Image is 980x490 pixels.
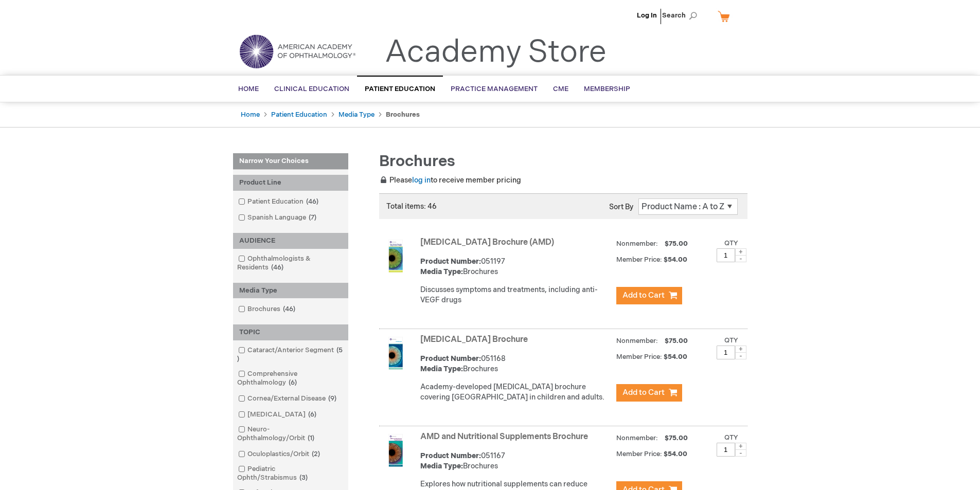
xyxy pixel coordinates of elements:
span: 3 [297,474,310,482]
span: Search [662,5,701,26]
span: $54.00 [664,256,689,264]
span: 9 [326,394,339,403]
img: Age-Related Macular Degeneration Brochure (AMD) [379,240,412,273]
a: Comprehensive Ophthalmology6 [236,369,346,388]
span: 46 [269,263,286,271]
a: Patient Education [271,111,327,119]
span: 7 [306,213,319,222]
button: Add to Cart [616,287,682,304]
div: 051197 Brochures [420,257,611,277]
img: Amblyopia Brochure [379,337,412,370]
strong: Narrow Your Choices [233,153,348,170]
div: 051168 Brochures [420,354,611,374]
div: TOPIC [233,324,348,340]
span: $75.00 [663,434,689,442]
span: Please to receive member pricing [379,176,521,185]
strong: Media Type: [420,267,463,276]
p: Academy-developed [MEDICAL_DATA] brochure covering [GEOGRAPHIC_DATA] in children and adults. [420,382,611,403]
span: $75.00 [663,240,689,248]
span: 1 [305,434,317,442]
a: Academy Store [385,34,607,71]
a: Home [241,111,260,119]
a: [MEDICAL_DATA]6 [236,410,320,420]
strong: Member Price: [616,256,662,264]
span: Patient Education [365,85,435,93]
span: Clinical Education [274,85,349,93]
a: Oculoplastics/Orbit2 [236,449,324,459]
strong: Product Number: [420,257,481,266]
span: $54.00 [664,353,689,361]
span: Membership [584,85,630,93]
a: Neuro-Ophthalmology/Orbit1 [236,425,346,443]
a: AMD and Nutritional Supplements Brochure [420,432,588,442]
span: 2 [309,450,323,458]
label: Qty [724,336,738,344]
a: Brochures46 [236,304,299,314]
span: 5 [237,346,343,363]
span: Brochures [379,152,455,171]
span: 6 [286,378,299,387]
label: Sort By [609,203,633,211]
strong: Product Number: [420,451,481,460]
img: AMD and Nutritional Supplements Brochure [379,434,412,467]
input: Qty [717,443,735,457]
a: Cornea/External Disease9 [236,394,341,404]
input: Qty [717,248,735,262]
span: 46 [304,197,321,206]
a: Patient Education46 [236,197,323,207]
span: Total items: 46 [386,202,437,211]
strong: Media Type: [420,365,463,373]
a: [MEDICAL_DATA] Brochure (AMD) [420,238,554,247]
div: 051167 Brochures [420,451,611,471]
span: Practice Management [451,85,538,93]
strong: Member Price: [616,450,662,458]
strong: Nonmember: [616,335,658,348]
label: Qty [724,239,738,247]
span: Add to Cart [622,291,665,300]
span: Home [238,85,259,93]
span: $54.00 [664,450,689,458]
button: Add to Cart [616,384,682,402]
a: Cataract/Anterior Segment5 [236,346,346,364]
a: Ophthalmologists & Residents46 [236,254,346,273]
strong: Member Price: [616,353,662,361]
strong: Nonmember: [616,238,658,250]
a: Log In [637,11,657,20]
strong: Nonmember: [616,432,658,445]
a: log in [412,176,431,185]
input: Qty [717,346,735,359]
label: Qty [724,433,738,442]
span: Add to Cart [622,388,665,397]
p: Discusses symptoms and treatments, including anti-VEGF drugs [420,285,611,305]
div: Product Line [233,175,348,191]
strong: Media Type: [420,462,463,470]
span: 46 [280,305,298,313]
span: 6 [306,410,319,419]
a: [MEDICAL_DATA] Brochure [420,335,528,344]
div: AUDIENCE [233,233,348,249]
a: Pediatric Ophth/Strabismus3 [236,464,346,483]
strong: Brochures [386,111,420,119]
span: $75.00 [663,337,689,345]
div: Media Type [233,283,348,299]
a: Spanish Language7 [236,213,320,223]
strong: Product Number: [420,354,481,363]
span: CME [553,85,568,93]
a: Media Type [338,111,375,119]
